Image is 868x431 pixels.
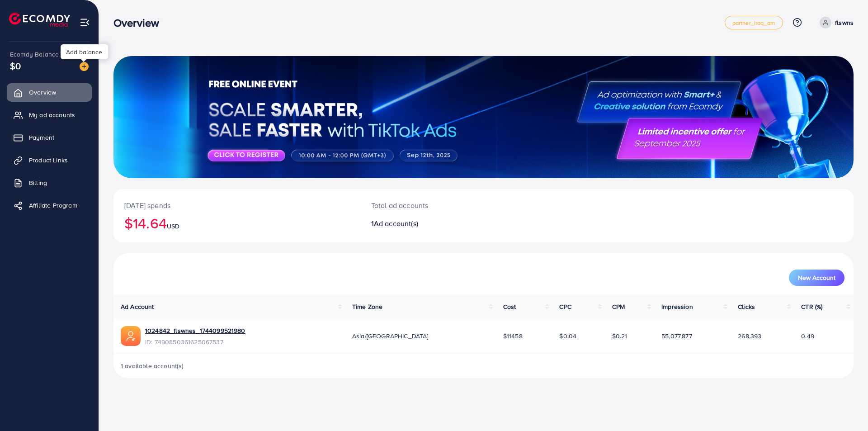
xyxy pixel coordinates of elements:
span: Asia/[GEOGRAPHIC_DATA] [352,332,429,341]
span: CPM [612,302,625,311]
img: menu [80,17,90,28]
span: 0.49 [801,332,814,341]
a: Product Links [7,151,92,169]
span: Cost [503,302,516,311]
span: 55,077,877 [661,332,692,341]
a: partner_iraq_am [725,16,783,29]
span: My ad accounts [29,110,75,119]
span: Ecomdy Balance [10,50,59,59]
span: Ad Account [121,302,154,311]
h2: $14.64 [124,214,349,232]
span: ID: 7490850361625067537 [145,337,245,346]
p: Total ad accounts [371,200,534,211]
button: New Account [789,270,844,286]
img: ic-ads-acc.e4c84228.svg [121,326,141,346]
h3: Overview [113,16,166,29]
p: [DATE] spends [124,200,349,211]
span: CTR (%) [801,302,822,311]
p: flswns [835,17,854,28]
span: CPC [559,302,571,311]
a: Billing [7,174,92,192]
span: $11458 [503,332,523,341]
span: Time Zone [352,302,382,311]
iframe: Chat [830,390,861,424]
a: 1024842_flswnes_1744099521980 [145,326,245,335]
span: USD [167,222,179,231]
a: Payment [7,128,92,147]
span: Product Links [29,156,68,165]
span: $0.21 [612,332,627,341]
h2: 1 [371,219,534,228]
span: partner_iraq_am [732,20,775,26]
img: logo [9,13,70,27]
span: Clicks [738,302,755,311]
span: $0.04 [559,332,576,341]
span: 1 available account(s) [121,361,184,370]
a: Overview [7,83,92,101]
span: 268,393 [738,332,761,341]
span: Overview [29,88,56,97]
span: Affiliate Program [29,201,77,210]
span: Billing [29,178,47,187]
span: $0 [10,59,21,72]
div: Add balance [61,44,108,59]
img: image [80,62,89,71]
a: My ad accounts [7,106,92,124]
a: Affiliate Program [7,196,92,214]
span: New Account [798,275,835,281]
span: Ad account(s) [374,218,418,228]
span: Payment [29,133,54,142]
span: Impression [661,302,693,311]
a: flswns [816,17,854,28]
